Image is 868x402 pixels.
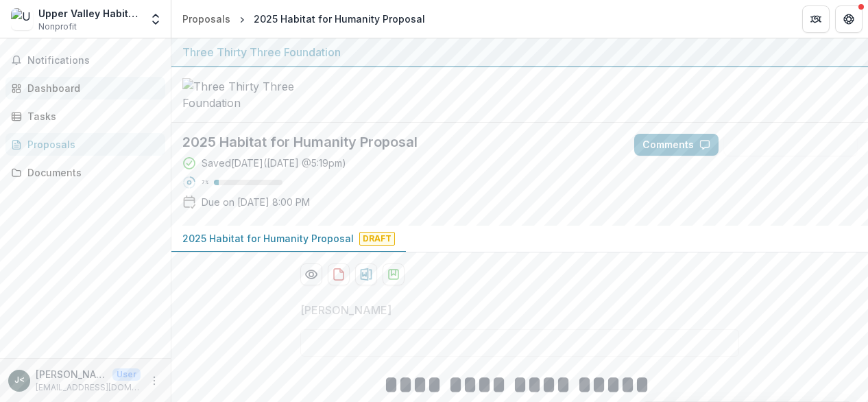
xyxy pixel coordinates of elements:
[27,137,154,152] div: Proposals
[5,105,165,128] a: Tasks
[112,368,141,381] p: User
[359,232,395,246] span: Draft
[27,109,154,123] div: Tasks
[182,44,857,60] div: Three Thirty Three Foundation
[383,263,405,285] button: download-proposal
[202,178,208,187] p: 7 %
[5,77,165,99] a: Dashboard
[835,5,863,33] button: Get Help
[38,21,77,33] span: Nonprofit
[328,263,350,285] button: download-proposal
[300,263,322,285] button: Preview 989d42a4-3c6f-41c4-b3d4-63dc02752c85-0.pdf
[36,381,141,394] p: [EMAIL_ADDRESS][DOMAIN_NAME]
[14,376,25,385] div: Joe Denny <info@uvhabitat.org>
[146,5,165,33] button: Open entity switcher
[182,78,320,111] img: Three Thirty Three Foundation
[5,161,165,184] a: Documents
[177,9,431,29] nav: breadcrumb
[182,12,230,26] div: Proposals
[355,263,377,285] button: download-proposal
[27,55,160,67] span: Notifications
[724,134,857,156] button: Answer Suggestions
[177,9,236,29] a: Proposals
[27,81,154,95] div: Dashboard
[38,6,141,21] div: Upper Valley Habitat for Humanity
[182,231,354,246] p: 2025 Habitat for Humanity Proposal
[11,8,33,30] img: Upper Valley Habitat for Humanity
[634,134,719,156] button: Comments
[182,134,612,150] h2: 2025 Habitat for Humanity Proposal
[802,5,830,33] button: Partners
[254,12,425,26] div: 2025 Habitat for Humanity Proposal
[202,156,346,170] div: Saved [DATE] ( [DATE] @ 5:19pm )
[5,133,165,156] a: Proposals
[5,49,165,71] button: Notifications
[27,165,154,180] div: Documents
[36,367,107,381] p: [PERSON_NAME] <[EMAIL_ADDRESS][DOMAIN_NAME]>
[146,373,162,389] button: More
[202,195,310,209] p: Due on [DATE] 8:00 PM
[300,302,391,318] p: [PERSON_NAME]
